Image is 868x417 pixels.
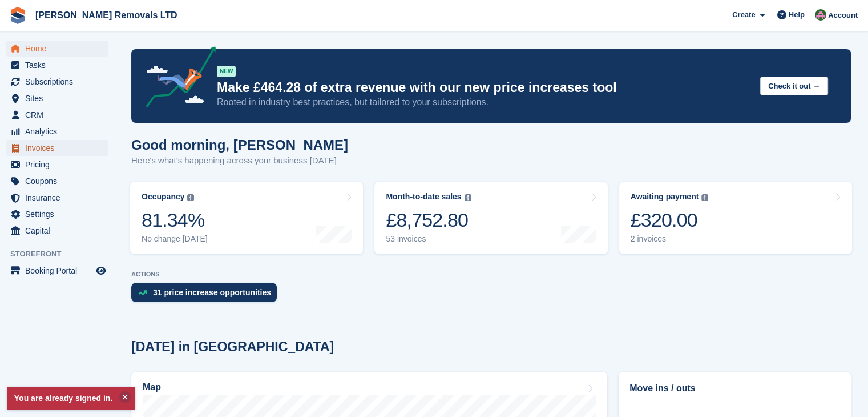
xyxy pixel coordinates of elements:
span: Insurance [25,190,94,206]
div: No change [DATE] [142,234,208,244]
div: NEW [217,66,236,77]
span: Tasks [25,57,94,73]
p: Rooted in industry best practices, but tailored to your subscriptions. [217,96,751,109]
div: 53 invoices [386,234,471,244]
span: Home [25,41,94,57]
span: Storefront [10,248,114,260]
h2: Move ins / outs [629,382,840,395]
div: £320.00 [631,209,709,232]
span: Help [789,9,805,21]
span: Capital [25,223,94,239]
div: Month-to-date sales [386,192,461,202]
p: Make £464.28 of extra revenue with our new price increases tool [217,79,751,96]
span: Settings [25,206,94,222]
img: price-adjustments-announcement-icon-8257ccfd72463d97f412b2fc003d46551f7dbcb40ab6d574587a9cd5c0d94... [136,46,216,111]
a: [PERSON_NAME] Removals LTD [31,6,182,25]
a: menu [6,263,108,279]
h2: Map [143,382,161,392]
a: Preview store [94,264,108,278]
img: icon-info-grey-7440780725fd019a000dd9b08b2336e03edf1995a4989e88bcd33f0948082b44.svg [187,194,194,201]
h2: [DATE] in [GEOGRAPHIC_DATA] [131,339,334,355]
a: menu [6,41,108,57]
h1: Good morning, [PERSON_NAME] [131,137,348,153]
p: You are already signed in. [7,387,135,410]
a: 31 price increase opportunities [131,283,282,308]
span: Invoices [25,140,94,156]
a: menu [6,223,108,239]
span: Subscriptions [25,74,94,90]
span: Sites [25,90,94,106]
a: menu [6,90,108,106]
a: menu [6,157,108,173]
a: Awaiting payment £320.00 2 invoices [619,182,852,254]
span: Pricing [25,157,94,173]
span: Booking Portal [25,263,94,279]
span: Create [732,9,755,21]
a: Month-to-date sales £8,752.80 53 invoices [374,182,607,254]
div: 2 invoices [631,234,709,244]
a: Occupancy 81.34% No change [DATE] [130,182,363,254]
div: £8,752.80 [386,209,471,232]
a: menu [6,123,108,139]
div: Awaiting payment [631,192,699,202]
a: menu [6,173,108,189]
a: menu [6,140,108,156]
a: menu [6,57,108,73]
span: CRM [25,107,94,123]
img: icon-info-grey-7440780725fd019a000dd9b08b2336e03edf1995a4989e88bcd33f0948082b44.svg [465,194,471,201]
p: ACTIONS [131,271,851,278]
div: 81.34% [142,209,208,232]
span: Coupons [25,173,94,189]
a: menu [6,107,108,123]
div: 31 price increase opportunities [153,288,271,297]
span: Analytics [25,123,94,139]
img: stora-icon-8386f47178a22dfd0bd8f6a31ec36ba5ce8667c1dd55bd0f319d3a0aa187defe.svg [9,7,26,24]
button: Check it out → [760,77,828,95]
a: menu [6,190,108,206]
a: menu [6,206,108,222]
div: Occupancy [142,192,184,202]
p: Here's what's happening across your business [DATE] [131,154,348,167]
a: menu [6,74,108,90]
img: price_increase_opportunities-93ffe204e8149a01c8c9dc8f82e8f89637d9d84a8eef4429ea346261dce0b2c0.svg [138,290,147,295]
span: Account [828,10,858,21]
img: Paul Withers [815,9,826,21]
img: icon-info-grey-7440780725fd019a000dd9b08b2336e03edf1995a4989e88bcd33f0948082b44.svg [701,194,708,201]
